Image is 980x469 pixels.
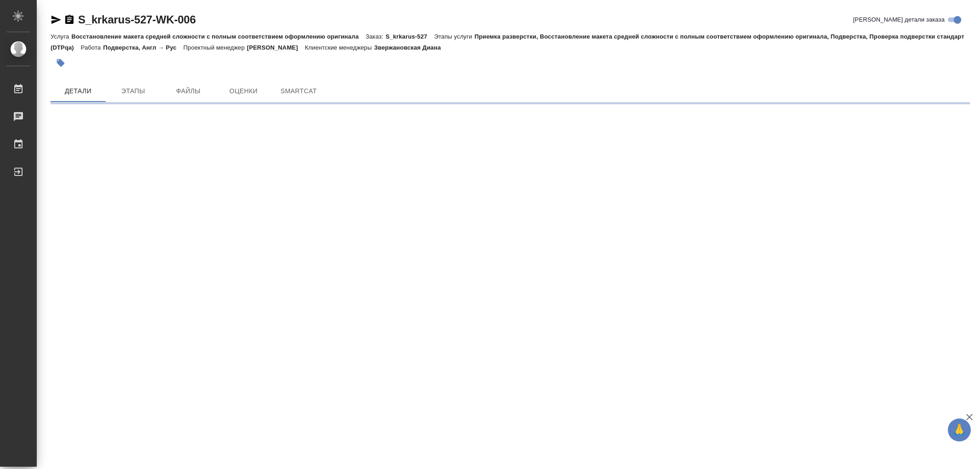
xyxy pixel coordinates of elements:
[103,44,183,51] p: Подверстка, Англ → Рус
[64,14,75,25] button: Скопировать ссылку
[71,33,365,40] p: Восстановление макета средней сложности с полным соответствием оформлению оригинала
[277,85,321,97] span: SmartCat
[166,85,210,97] span: Файлы
[434,33,475,40] p: Этапы услуги
[81,44,103,51] p: Работа
[78,13,196,26] a: S_krkarus-527-WK-006
[385,33,434,40] p: S_krkarus-527
[51,53,71,73] button: Добавить тэг
[51,33,964,51] p: Приемка разверстки, Восстановление макета средней сложности с полным соответствием оформлению ори...
[305,44,374,51] p: Клиентские менеджеры
[183,44,247,51] p: Проектный менеджер
[247,44,305,51] p: [PERSON_NAME]
[56,85,100,97] span: Детали
[111,85,155,97] span: Этапы
[374,44,448,51] p: Звержановская Диана
[853,15,945,24] span: [PERSON_NAME] детали заказа
[366,33,385,40] p: Заказ:
[51,14,62,25] button: Скопировать ссылку для ЯМессенджера
[221,85,266,97] span: Оценки
[51,33,71,40] p: Услуга
[952,420,967,440] span: 🙏
[948,418,971,441] button: 🙏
